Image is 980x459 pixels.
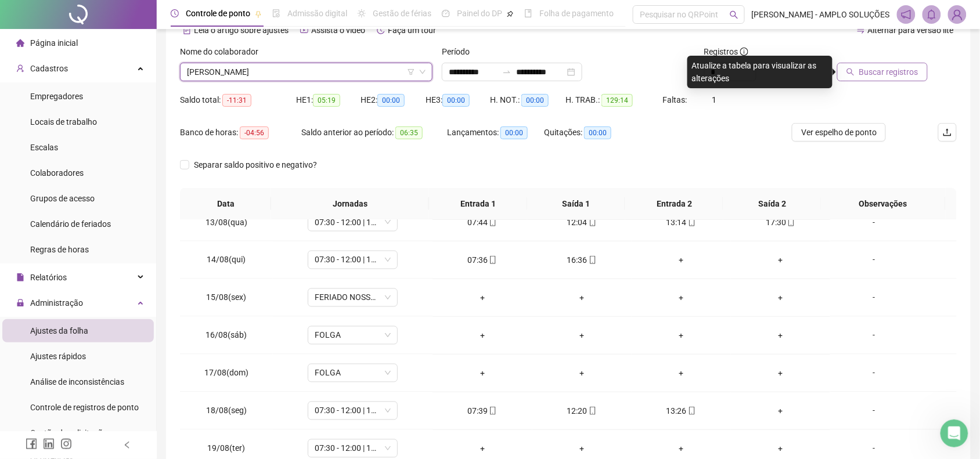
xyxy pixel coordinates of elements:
[183,26,191,34] span: file-text
[315,214,391,231] span: 07:30 - 12:00 | 13:12 - 17:30
[527,188,625,220] th: Saída 1
[588,407,597,415] span: mobile
[488,407,497,415] span: mobile
[16,299,24,307] span: lock
[30,194,95,203] span: Grupos de acesso
[730,10,738,19] span: search
[313,94,340,107] span: 05:19
[641,329,722,342] div: +
[377,26,385,34] span: history
[542,367,622,380] div: +
[30,428,111,438] span: Gestão de solicitações
[429,188,527,220] th: Entrada 1
[315,251,391,269] span: 07:30 - 12:00 | 13:12 - 17:30
[740,442,821,455] div: +
[687,218,696,226] span: mobile
[30,245,89,254] span: Regras de horas
[206,218,247,227] span: 13/08(qua)
[740,254,821,266] div: +
[206,293,246,302] span: 15/08(sex)
[588,218,597,226] span: mobile
[641,254,722,266] div: +
[687,407,696,415] span: mobile
[641,216,722,229] div: 13:14
[927,9,937,20] span: bell
[315,289,391,306] span: FERIADO NOSSA SENHORA DO PATROCÍNIO
[222,94,251,107] span: -11:31
[30,352,86,361] span: Ajustes rápidos
[194,26,289,35] span: Leia o artigo sobre ajustes
[723,188,822,220] th: Saída 2
[539,9,614,18] span: Folha de pagamento
[373,9,431,18] span: Gestão de férias
[740,367,821,380] div: +
[542,442,622,455] div: +
[490,93,565,107] div: H. NOT.:
[830,197,936,210] span: Observações
[43,438,55,450] span: linkedin
[752,8,890,21] span: [PERSON_NAME] - AMPLO SOLUÇÕES
[442,45,477,58] label: Período
[16,39,24,47] span: home
[544,126,641,139] div: Quitações:
[704,45,748,58] span: Registros
[943,128,952,137] span: upload
[180,126,301,139] div: Banco de horas:
[204,368,248,378] span: 17/08(dom)
[663,95,689,104] span: Faltas:
[206,331,247,340] span: 16/08(sáb)
[857,26,865,34] span: swap
[442,404,523,417] div: 07:39
[442,291,523,304] div: +
[30,117,97,127] span: Locais de trabalho
[488,218,497,226] span: mobile
[502,67,511,77] span: swap-right
[542,254,622,266] div: 16:36
[488,256,497,264] span: mobile
[521,94,549,107] span: 00:00
[60,438,72,450] span: instagram
[447,126,544,139] div: Lançamentos:
[419,68,426,75] span: down
[457,9,502,18] span: Painel do DP
[641,367,722,380] div: +
[442,367,523,380] div: +
[442,9,450,17] span: dashboard
[296,93,361,107] div: HE 1:
[311,26,365,35] span: Assista o vídeo
[442,216,523,229] div: 07:44
[687,56,833,88] div: Atualize a tabela para visualizar as alterações
[859,66,918,78] span: Buscar registros
[641,291,722,304] div: +
[949,6,966,23] img: 15382
[868,26,954,35] span: Alternar para versão lite
[30,92,83,101] span: Empregadores
[30,219,111,229] span: Calendário de feriados
[442,94,470,107] span: 00:00
[180,93,296,107] div: Saldo total:
[180,45,266,58] label: Nome do colaborador
[358,9,366,17] span: sun
[740,48,748,56] span: info-circle
[840,254,908,266] div: -
[30,273,67,282] span: Relatórios
[16,273,24,281] span: file
[641,442,722,455] div: +
[240,127,269,139] span: -04:56
[524,9,532,17] span: book
[846,68,855,76] span: search
[26,438,37,450] span: facebook
[840,442,908,455] div: -
[408,68,415,75] span: filter
[542,216,622,229] div: 12:04
[30,298,83,308] span: Administração
[388,26,436,35] span: Faça um tour
[740,291,821,304] div: +
[840,291,908,304] div: -
[315,364,391,382] span: FOLGA
[16,64,24,73] span: user-add
[377,94,405,107] span: 00:00
[542,291,622,304] div: +
[301,126,447,139] div: Saldo anterior ao período:
[180,188,271,220] th: Data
